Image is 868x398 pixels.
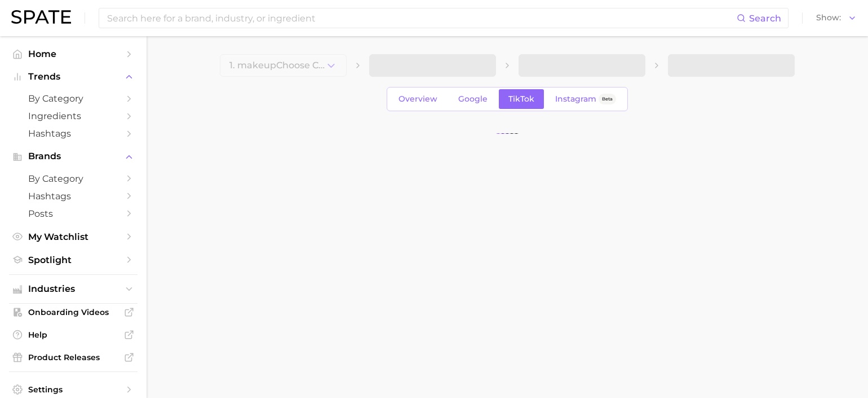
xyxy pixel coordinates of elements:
[28,352,118,362] span: Product Releases
[28,49,118,59] span: Home
[11,10,71,24] img: SPATE
[28,208,118,219] span: Posts
[389,89,447,109] a: Overview
[9,228,138,246] a: My Watchlist
[458,94,488,104] span: Google
[602,94,613,104] span: Beta
[9,381,138,398] a: Settings
[749,13,781,24] span: Search
[9,107,138,125] a: Ingredients
[813,11,860,25] button: Show
[28,111,118,121] span: Ingredients
[28,128,118,139] span: Hashtags
[28,330,118,340] span: Help
[9,68,138,85] button: Trends
[9,148,138,165] button: Brands
[9,170,138,187] a: by Category
[508,94,534,104] span: TikTok
[9,90,138,107] a: by Category
[9,45,138,63] a: Home
[28,151,118,161] span: Brands
[28,255,118,265] span: Spotlight
[9,281,138,298] button: Industries
[9,187,138,205] a: Hashtags
[449,89,497,109] a: Google
[499,89,544,109] a: TikTok
[28,231,118,242] span: My Watchlist
[28,72,118,82] span: Trends
[28,173,118,184] span: by Category
[9,251,138,269] a: Spotlight
[546,89,626,109] a: InstagramBeta
[28,284,118,294] span: Industries
[555,94,596,104] span: Instagram
[816,15,841,21] span: Show
[220,54,347,77] button: 1. makeupChoose Category
[9,304,138,321] a: Onboarding Videos
[9,349,138,366] a: Product Releases
[28,93,118,104] span: by Category
[28,191,118,202] span: Hashtags
[9,326,138,343] a: Help
[398,94,437,104] span: Overview
[9,125,138,142] a: Hashtags
[106,8,737,28] input: Search here for a brand, industry, or ingredient
[28,384,118,395] span: Settings
[229,60,325,71] span: 1. makeup Choose Category
[9,205,138,222] a: Posts
[28,307,118,317] span: Onboarding Videos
